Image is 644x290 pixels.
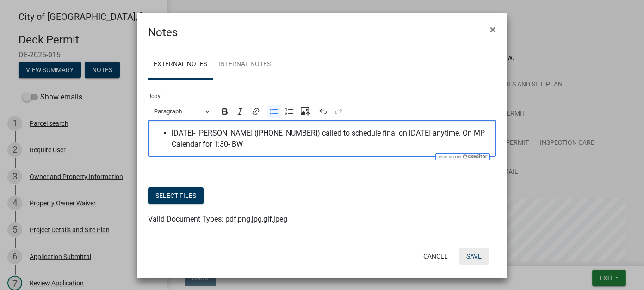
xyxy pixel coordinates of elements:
a: Internal Notes [213,50,276,80]
span: Powered by [438,155,461,159]
span: Paragraph [154,106,202,117]
button: Save [459,248,489,265]
span: × [490,23,496,36]
button: Close [483,17,503,43]
button: Cancel [416,248,455,265]
button: Select files [148,187,204,204]
span: Valid Document Types: pdf,png,jpg,gif,jpeg [148,215,287,223]
div: Editor editing area: main. Press Alt+0 for help. [148,120,496,157]
label: Body [148,93,161,99]
div: Editor toolbar [148,103,496,120]
span: [DATE]- [PERSON_NAME] ([PHONE_NUMBER]) called to schedule final on [DATE] anytime. On MP Calendar... [172,128,491,150]
button: Paragraph, Heading [150,105,214,119]
h4: Notes [148,24,178,41]
a: External Notes [148,50,213,80]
